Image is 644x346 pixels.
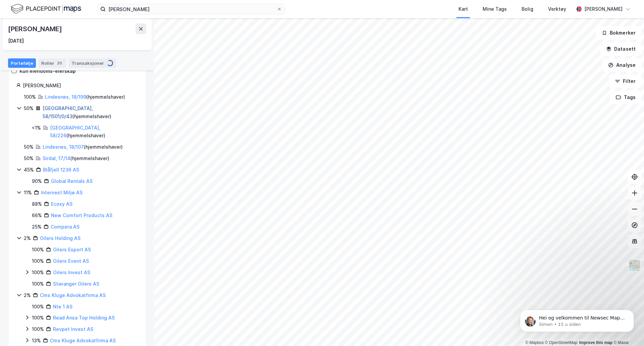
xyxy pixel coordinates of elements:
[53,269,90,275] a: Oilers Invest AS
[32,200,42,208] div: 88%
[43,167,79,172] a: Blåfjell 1236 AS
[53,315,115,320] a: Read Ansa Top Holding AS
[522,5,533,13] div: Bolig
[602,58,641,72] button: Analyse
[51,224,79,230] a: Compera AS
[19,67,76,75] div: Kun eiendoms-eierskap
[32,337,41,345] div: 13%
[24,234,31,242] div: 2%
[106,4,277,14] input: Søk på adresse, matrikkel, gårdeiere, leietakere eller personer
[50,338,116,343] a: Cms Kluge Advokatfirma AS
[43,104,138,120] div: ( hjemmelshaver )
[8,37,24,45] div: [DATE]
[32,177,42,185] div: 90%
[609,75,641,88] button: Filter
[53,247,91,252] a: Oilers Esport AS
[50,125,100,139] a: [GEOGRAPHIC_DATA], 58/226
[32,257,44,265] div: 100%
[43,154,109,162] div: ( hjemmelshaver )
[32,314,44,322] div: 100%
[32,303,44,311] div: 100%
[596,26,641,40] button: Bokmerker
[545,340,578,345] a: OpenStreetMap
[51,212,112,218] a: New Comfort Products AS
[32,223,42,231] div: 25%
[8,58,36,68] div: Portefølje
[24,166,34,174] div: 45%
[53,258,89,264] a: Oilers Event AS
[24,143,34,151] div: 50%
[32,280,44,288] div: 100%
[39,58,66,68] div: Roller
[43,144,84,150] a: Lindesnes, 18/107
[584,5,623,13] div: [PERSON_NAME]
[51,201,72,207] a: Ecoxy AS
[548,5,566,13] div: Verktøy
[24,291,31,299] div: 2%
[32,325,44,333] div: 100%
[24,154,34,162] div: 50%
[600,42,641,56] button: Datasett
[24,189,32,197] div: 11%
[43,155,70,161] a: Sirdal, 17/14
[45,94,86,100] a: Lindesnes, 18/199
[32,246,44,254] div: 100%
[53,281,99,287] a: Stavanger Oilers AS
[483,5,507,13] div: Mine Tags
[628,259,641,272] img: Z
[459,5,468,13] div: Kart
[51,178,93,184] a: Global Rentals AS
[610,91,641,104] button: Tags
[40,292,106,298] a: Cms Kluge Advokatfirma AS
[40,235,80,241] a: Oilers Holding AS
[24,93,36,101] div: 100%
[53,326,93,332] a: Revpet Invest AS
[8,23,63,34] div: [PERSON_NAME]
[107,60,113,66] img: spinner.a6d8c91a73a9ac5275cf975e30b51cfb.svg
[525,340,544,345] a: Mapbox
[23,82,138,90] div: [PERSON_NAME]
[11,3,81,15] img: logo.f888ab2527a4732fd821a326f86c7f29.svg
[69,58,116,68] div: Transaksjoner
[41,190,83,195] a: Intervest Miljø AS
[56,60,63,66] div: 20
[579,340,612,345] a: Improve this map
[50,124,138,140] div: ( hjemmelshaver )
[45,93,125,101] div: ( hjemmelshaver )
[43,143,123,151] div: ( hjemmelshaver )
[43,105,93,119] a: [GEOGRAPHIC_DATA], 58/1501/0/43
[510,296,644,343] iframe: Intercom notifications melding
[32,211,42,219] div: 66%
[24,104,34,112] div: 50%
[53,304,72,309] a: Nte 1 AS
[32,268,44,277] div: 100%
[32,124,41,132] div: <1%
